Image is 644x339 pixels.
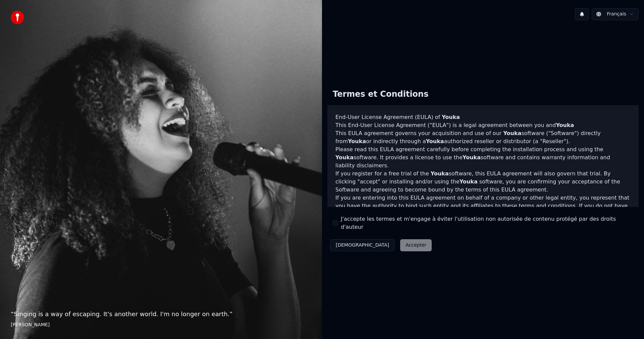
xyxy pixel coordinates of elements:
[556,122,574,128] span: Youka
[348,138,366,144] span: Youka
[335,121,631,129] p: This End-User License Agreement ("EULA") is a legal agreement between you and
[442,114,460,120] span: Youka
[335,129,631,145] p: This EULA agreement governs your acquisition and use of our software ("Software") directly from o...
[327,84,434,105] div: Termes et Conditions
[330,239,395,251] button: [DEMOGRAPHIC_DATA]
[335,194,631,226] p: If you are entering into this EULA agreement on behalf of a company or other legal entity, you re...
[335,145,631,170] p: Please read this EULA agreement carefully before completing the installation process and using th...
[11,11,24,24] img: youka
[503,130,521,136] span: Youka
[460,178,478,185] span: Youka
[11,309,311,319] p: “ Singing is a way of escaping. It's another world. I'm no longer on earth. ”
[11,322,311,328] footer: [PERSON_NAME]
[335,154,354,161] span: Youka
[431,170,449,177] span: Youka
[463,154,481,161] span: Youka
[341,215,633,231] label: J'accepte les termes et m'engage à éviter l'utilisation non autorisée de contenu protégé par des ...
[335,113,631,121] h3: End-User License Agreement (EULA) of
[335,170,631,194] p: If you register for a free trial of the software, this EULA agreement will also govern that trial...
[426,138,444,144] span: Youka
